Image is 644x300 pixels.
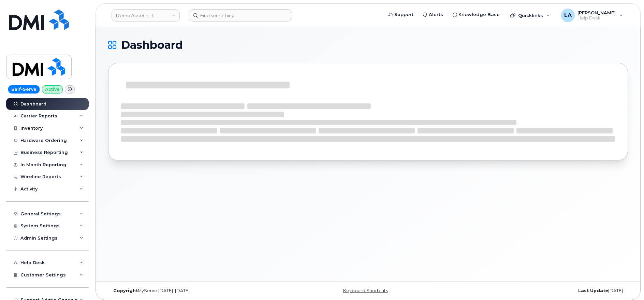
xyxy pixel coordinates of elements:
[578,288,608,293] strong: Last Update
[108,288,281,294] div: MyServe [DATE]–[DATE]
[343,288,388,293] a: Keyboard Shortcuts
[455,288,628,294] div: [DATE]
[113,288,138,293] strong: Copyright
[121,40,183,50] span: Dashboard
